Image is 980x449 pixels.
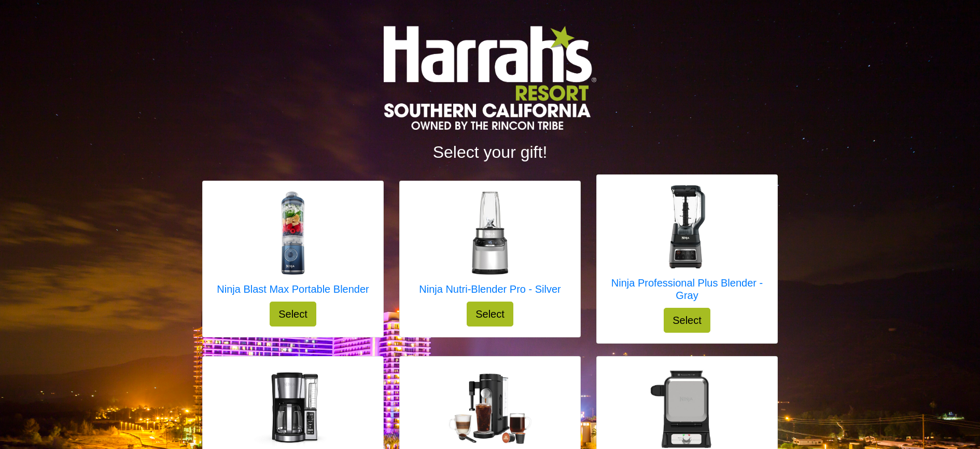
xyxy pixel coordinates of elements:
img: Ninja Specialty Coffee Maker - Black [449,374,531,444]
h5: Ninja Nutri-Blender Pro - Silver [419,283,561,295]
a: Ninja Professional Plus Blender - Gray Ninja Professional Plus Blender - Gray [607,185,767,308]
button: Select [467,302,513,326]
a: Ninja Blast Max Portable Blender Ninja Blast Max Portable Blender [217,192,369,302]
img: Ninja Blast Max Portable Blender [251,192,334,275]
h5: Ninja Professional Plus Blender - Gray [607,277,767,302]
h2: Select your gift! [202,142,778,162]
img: Logo [384,26,596,130]
img: Ninja Professional Plus Blender - Gray [646,185,729,268]
a: Ninja Nutri-Blender Pro - Silver Ninja Nutri-Blender Pro - Silver [419,192,561,302]
img: Ninja Nutri-Blender Pro - Silver [449,192,531,275]
h5: Ninja Blast Max Portable Blender [217,283,369,295]
button: Select [664,308,710,333]
button: Select [270,302,316,326]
